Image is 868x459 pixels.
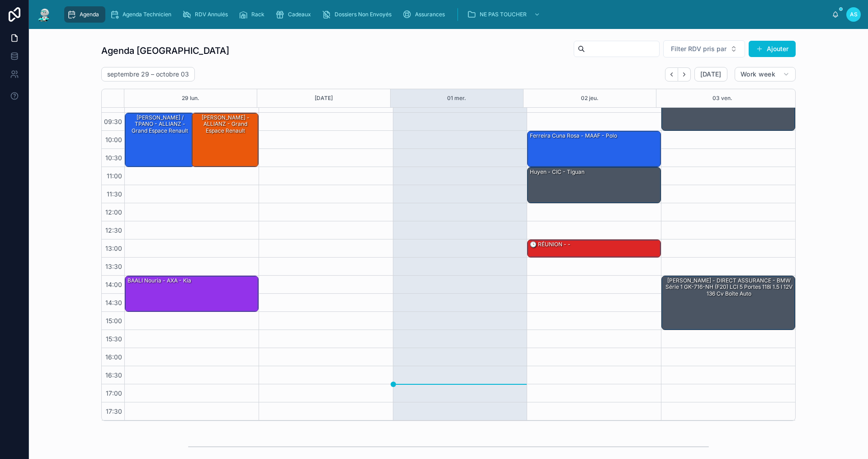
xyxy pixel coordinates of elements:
button: Next [678,67,691,81]
span: RDV Annulés [195,11,228,18]
div: [PERSON_NAME] / TPANO - ALLIANZ - Grand espace Renault [127,114,193,135]
div: ferreira cuna rosa - MAAF - polo [528,131,660,167]
span: AS [850,11,858,18]
div: 🕒 RÉUNION - - [529,240,571,249]
span: 16:00 [103,353,124,361]
button: [DATE] [694,67,727,81]
div: [PERSON_NAME] - DIRECT ASSURANCE - BMW Série 1 GK-716-NH (F20) LCI 5 portes 118i 1.5 i 12V 136 cv... [663,277,794,298]
span: 14:00 [103,281,124,288]
span: 16:30 [103,371,124,379]
span: 12:30 [103,226,124,234]
div: scrollable content [60,5,832,24]
div: huyen - CIC - tiguan [529,168,585,176]
div: huyen - CIC - tiguan [528,167,660,203]
a: NE PAS TOUCHER [464,6,545,23]
span: Agenda Technicien [123,11,171,18]
button: Ajouter [749,41,796,57]
button: 02 jeu. [581,89,599,107]
span: 13:30 [103,263,124,270]
a: Rack [236,6,271,23]
div: [PERSON_NAME] - ALLIANZ - Grand espace Renault [193,114,258,135]
button: 03 ven. [712,89,732,107]
span: NE PAS TOUCHER [480,11,527,18]
button: 29 lun. [182,89,199,107]
a: Cadeaux [273,6,317,23]
h2: septembre 29 – octobre 03 [107,70,189,79]
span: 17:30 [104,407,124,415]
div: BAALI Nouria - AXA - Kia [127,277,192,285]
div: ferreira cuna rosa - MAAF - polo [529,132,618,140]
button: Back [665,67,678,81]
span: Work week [741,70,775,78]
button: [DATE] [315,89,333,107]
span: Rack [251,11,264,18]
span: 15:30 [104,335,124,343]
a: Assurances [400,6,451,23]
span: 11:30 [104,190,124,198]
div: 🕒 RÉUNION - - [528,240,660,257]
span: 10:30 [103,154,124,162]
div: BAALI Nouria - AXA - Kia [125,276,258,311]
span: Cadeaux [288,11,311,18]
span: Filter RDV pris par [671,44,726,53]
span: Agenda [80,11,99,18]
button: Work week [735,67,796,81]
a: RDV Annulés [179,6,234,23]
span: 09:30 [102,118,124,125]
span: 17:00 [104,389,124,397]
div: [PERSON_NAME] - DIRECT ASSURANCE - BMW Série 1 GK-716-NH (F20) LCI 5 portes 118i 1.5 i 12V 136 cv... [662,276,795,330]
span: Assurances [415,11,445,18]
span: 12:00 [103,208,124,216]
img: App logo [36,7,52,22]
a: Agenda [64,6,105,23]
span: 13:00 [103,244,124,252]
div: [PERSON_NAME] / TPANO - ALLIANZ - Grand espace Renault [125,113,194,167]
div: dehag - ACM - Hyundai, [GEOGRAPHIC_DATA] [662,95,795,130]
h1: Agenda [GEOGRAPHIC_DATA] [101,44,229,57]
a: Dossiers Non Envoyés [319,6,398,23]
a: Agenda Technicien [107,6,178,23]
button: Select Button [663,40,745,57]
span: 15:00 [104,317,124,325]
span: Dossiers Non Envoyés [335,11,392,18]
div: [PERSON_NAME] - ALLIANZ - Grand espace Renault [192,113,258,167]
span: 11:00 [104,172,124,180]
button: 01 mer. [447,89,466,107]
span: 10:00 [103,136,124,143]
span: [DATE] [700,70,722,78]
span: 14:30 [103,299,124,306]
